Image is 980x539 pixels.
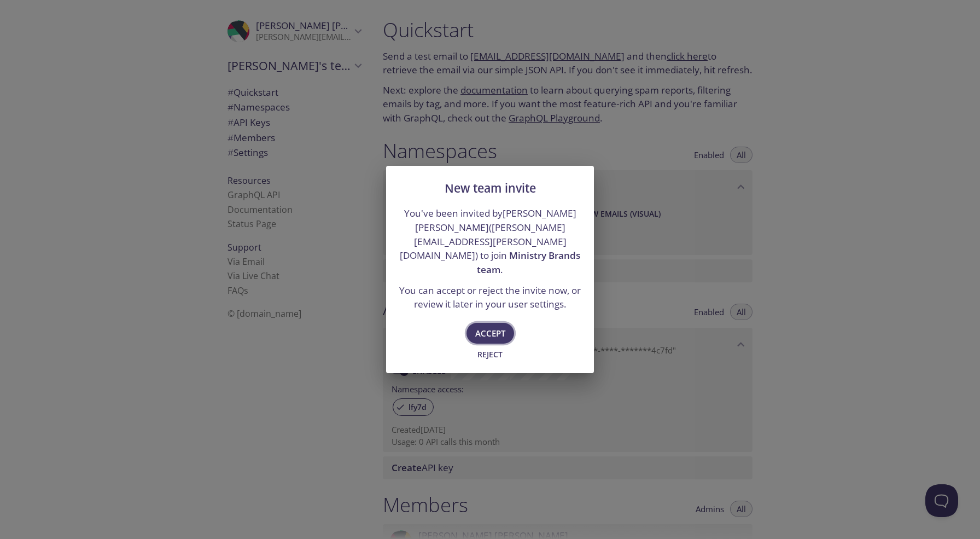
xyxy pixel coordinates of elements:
[399,206,581,277] p: You've been invited by [PERSON_NAME] [PERSON_NAME] ( ) to join .
[475,348,505,361] span: Reject
[477,249,580,276] span: Ministry Brands team
[400,221,567,262] a: [PERSON_NAME][EMAIL_ADDRESS][PERSON_NAME][DOMAIN_NAME]
[466,323,514,344] button: Accept
[472,346,507,363] button: Reject
[445,180,536,196] span: New team invite
[475,326,505,340] span: Accept
[399,283,581,311] p: You can accept or reject the invite now, or review it later in your user settings.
